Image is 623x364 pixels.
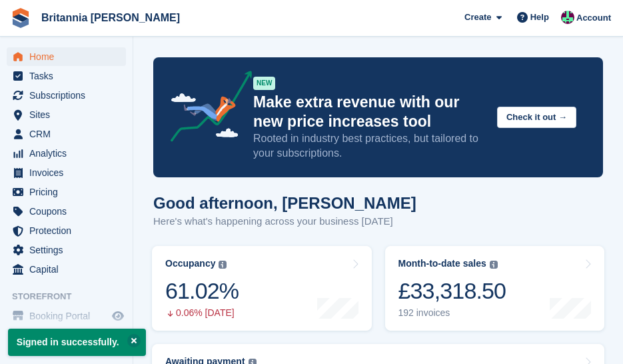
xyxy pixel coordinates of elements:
div: Month-to-date sales [398,258,486,269]
div: 192 invoices [398,307,506,319]
p: Rooted in industry best practices, but tailored to your subscriptions. [253,131,486,161]
a: menu [7,307,126,325]
p: Signed in successfully. [8,329,146,356]
a: Britannia [PERSON_NAME] [36,7,185,29]
button: Check it out → [497,107,576,129]
a: menu [7,241,126,259]
span: Home [29,47,109,66]
div: 0.06% [DATE] [165,307,239,319]
a: menu [7,260,126,279]
span: Help [530,11,549,24]
a: menu [7,47,126,66]
img: icon-info-grey-7440780725fd019a000dd9b08b2336e03edf1995a4989e88bcd33f0948082b44.svg [219,261,227,269]
a: menu [7,221,126,240]
span: Protection [29,221,109,240]
h1: Good afternoon, [PERSON_NAME] [153,194,416,212]
span: CRM [29,125,109,143]
div: 61.02% [165,277,239,305]
a: Month-to-date sales £33,318.50 192 invoices [385,246,605,331]
span: Subscriptions [29,86,109,105]
span: Coupons [29,202,109,221]
div: NEW [253,77,275,90]
a: menu [7,125,126,143]
span: Create [464,11,491,24]
div: Occupancy [165,258,215,269]
span: Pricing [29,183,109,201]
img: Louise Fuller [561,11,574,24]
div: £33,318.50 [398,277,506,305]
a: menu [7,202,126,221]
img: icon-info-grey-7440780725fd019a000dd9b08b2336e03edf1995a4989e88bcd33f0948082b44.svg [490,261,498,269]
img: price-adjustments-announcement-icon-8257ccfd72463d97f412b2fc003d46551f7dbcb40ab6d574587a9cd5c0d94... [159,71,253,147]
a: menu [7,67,126,85]
span: Invoices [29,163,109,182]
span: Booking Portal [29,307,109,325]
p: Here's what's happening across your business [DATE] [153,214,416,229]
span: Settings [29,241,109,259]
a: menu [7,144,126,163]
a: Occupancy 61.02% 0.06% [DATE] [152,246,372,331]
span: Capital [29,260,109,279]
a: menu [7,183,126,201]
span: Tasks [29,67,109,85]
img: stora-icon-8386f47178a22dfd0bd8f6a31ec36ba5ce8667c1dd55bd0f319d3a0aa187defe.svg [11,8,31,28]
span: Account [576,11,611,25]
span: Analytics [29,144,109,163]
span: Sites [29,105,109,124]
a: menu [7,163,126,182]
a: menu [7,86,126,105]
a: Preview store [110,308,126,324]
span: Storefront [12,290,133,303]
p: Make extra revenue with our new price increases tool [253,93,486,131]
a: menu [7,105,126,124]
